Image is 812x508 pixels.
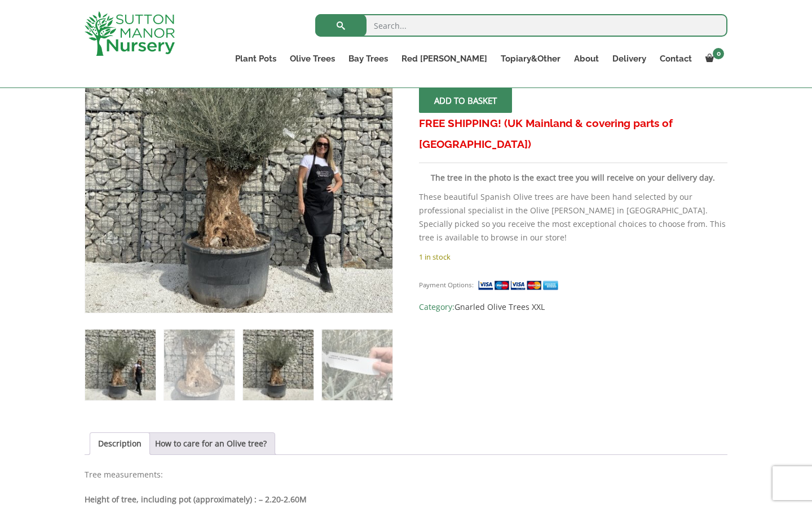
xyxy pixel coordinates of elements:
img: Gnarled Olive Tree XXL (Ancient) J505 - Image 3 [243,330,314,400]
img: payment supported [478,279,562,291]
button: Add to basket [419,87,512,113]
b: Height of tree, including pot (approximately) : – 2.20-2.60M [85,494,307,505]
a: Contact [653,51,699,67]
input: Search... [315,14,727,37]
h3: FREE SHIPPING! (UK Mainland & covering parts of [GEOGRAPHIC_DATA]) [419,113,727,155]
img: Gnarled Olive Tree XXL (Ancient) J505 - Image 2 [164,330,235,400]
a: Topiary&Other [494,51,567,67]
a: How to care for an Olive tree? [155,433,267,454]
p: 1 in stock [419,250,727,264]
img: Gnarled Olive Tree XXL (Ancient) J505 - Image 4 [322,330,392,400]
span: Category: [419,300,727,314]
a: Plant Pots [228,51,283,67]
p: These beautiful Spanish Olive trees are have been hand selected by our professional specialist in... [419,190,727,244]
a: Description [98,433,142,454]
a: Olive Trees [283,51,342,67]
img: logo [85,11,175,56]
p: Tree measurements: [85,468,727,481]
a: About [567,51,606,67]
span: 0 [713,48,724,59]
img: Gnarled Olive Tree XXL (Ancient) J505 [85,330,156,400]
a: Delivery [606,51,653,67]
strong: The tree in the photo is the exact tree you will receive on your delivery day. [431,172,715,183]
a: Red [PERSON_NAME] [395,51,494,67]
a: Gnarled Olive Trees XXL [454,301,545,312]
a: Bay Trees [342,51,395,67]
a: 0 [699,51,727,67]
small: Payment Options: [419,281,474,289]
